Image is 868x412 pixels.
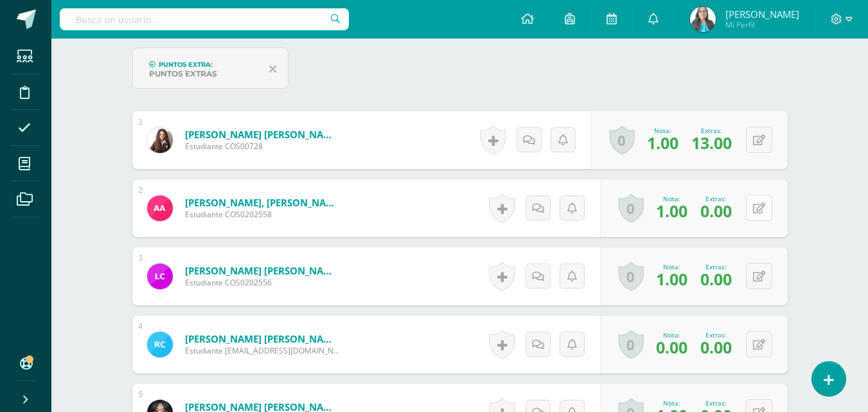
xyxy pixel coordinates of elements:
span: Estudiante COS0202558 [185,209,339,220]
img: 12ba3a107b6c1f2a2fbfc9b69e334c2b.png [147,264,173,289]
img: e0c0356b55eaa1e606ae9614e282f42e.png [147,195,173,221]
div: Extras: [691,126,732,135]
div: Nota: [656,194,687,203]
span: 1.00 [647,132,678,154]
div: Extras: [700,330,732,339]
div: PUNTOS EXTRAS [149,69,259,78]
span: 1.00 [656,268,687,290]
a: 0 [618,262,644,291]
img: 8fdf3c84acb6d8e79d7e80445c9626da.png [147,332,173,357]
span: 13.00 [691,132,732,154]
span: Estudiante COS00728 [185,141,339,152]
div: Extras: [700,399,732,408]
a: 0 [618,330,644,359]
span: Mi Perfil [725,19,799,30]
a: [PERSON_NAME] [PERSON_NAME] [185,264,339,277]
div: Nota: [647,126,678,135]
span: Estudiante [EMAIL_ADDRESS][DOMAIN_NAME] [185,345,339,356]
span: 0.00 [700,268,732,290]
div: Nota: [656,330,687,339]
span: Estudiante COS0202556 [185,277,339,288]
span: 0.00 [700,336,732,358]
span: 0.00 [700,200,732,222]
a: [PERSON_NAME] [PERSON_NAME] [185,332,339,345]
span: Puntos Extra: [159,60,213,69]
a: 0 [618,193,644,223]
span: 1.00 [656,200,687,222]
img: 4d9b726723c0e3d3451946268bbd01b9.png [147,127,173,153]
span: [PERSON_NAME] [725,8,799,21]
input: Busca un usuario... [60,8,349,30]
a: [PERSON_NAME] [PERSON_NAME] [185,128,339,141]
a: [PERSON_NAME], [PERSON_NAME] [185,196,339,209]
div: Extras: [700,194,732,203]
span: 0.00 [656,336,687,358]
img: 7ae64ea2747cb993fe1df43346a0d3c9.png [690,6,716,32]
div: Nota: [656,399,687,408]
div: Nota: [656,262,687,271]
div: Extras: [700,262,732,271]
a: 0 [609,125,635,155]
